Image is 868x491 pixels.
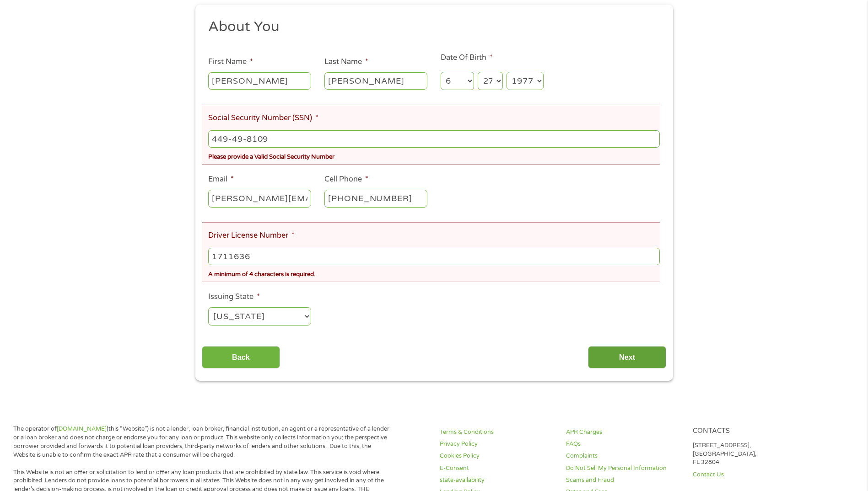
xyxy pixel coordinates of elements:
a: Do Not Sell My Personal Information [566,464,681,473]
h2: About You [208,18,653,36]
a: E-Consent [440,464,555,473]
label: Cell Phone [324,175,368,184]
a: Privacy Policy [440,440,555,448]
label: First Name [208,57,253,67]
div: Please provide a Valid Social Security Number [208,149,659,162]
input: Smith [324,72,427,90]
a: FAQs [566,440,681,448]
label: Email [208,175,234,184]
a: Contact Us [693,470,808,479]
input: (541) 754-3010 [324,190,427,207]
label: Issuing State [208,292,260,302]
a: APR Charges [566,428,681,437]
label: Last Name [324,57,368,67]
a: state-availability [440,476,555,485]
a: [DOMAIN_NAME] [57,425,107,432]
input: john@gmail.com [208,190,311,207]
p: [STREET_ADDRESS], [GEOGRAPHIC_DATA], FL 32804. [693,441,808,467]
input: John [208,72,311,90]
label: Social Security Number (SSN) [208,113,318,123]
label: Driver License Number [208,231,295,240]
div: A minimum of 4 characters is required. [208,267,659,279]
input: Next [588,346,666,368]
h4: Contacts [693,427,808,436]
input: 078-05-1120 [208,130,659,148]
input: Back [202,346,280,368]
p: The operator of (this “Website”) is not a lender, loan broker, financial institution, an agent or... [13,425,393,459]
a: Scams and Fraud [566,476,681,485]
a: Cookies Policy [440,452,555,460]
a: Terms & Conditions [440,428,555,437]
a: Complaints [566,452,681,460]
label: Date Of Birth [441,53,493,63]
